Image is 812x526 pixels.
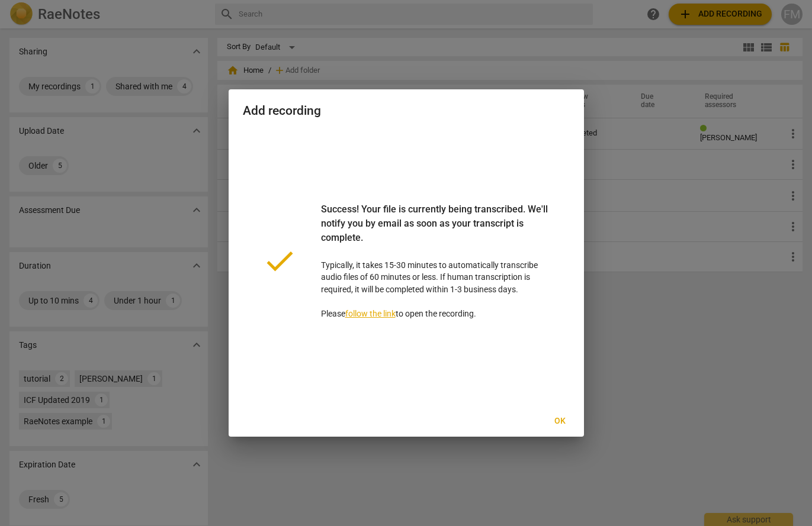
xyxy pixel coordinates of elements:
span: Ok [551,415,570,427]
p: Typically, it takes 15-30 minutes to automatically transcribe audio files of 60 minutes or less. ... [321,202,551,320]
button: Ok [541,411,579,432]
a: follow the link [345,309,396,318]
div: Success! Your file is currently being transcribed. We'll notify you by email as soon as your tran... [321,202,551,259]
h2: Add recording [243,104,570,118]
span: done [262,243,297,279]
